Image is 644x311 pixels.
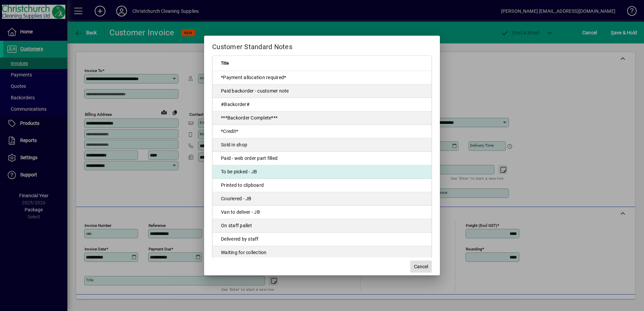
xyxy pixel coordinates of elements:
[213,165,431,179] td: To be picked - JB
[213,179,431,192] td: Printed to clipboard
[221,60,229,67] span: Title
[213,246,431,260] td: Waiting for collection
[213,233,431,246] td: Delivered by staff
[213,138,431,152] td: Sold in shop
[213,152,431,165] td: Paid - web order part filled
[213,71,431,84] td: *Payment allocation required*
[410,261,432,273] button: Cancel
[204,36,440,55] h2: Customer Standard Notes
[213,192,431,206] td: Couriered - JB
[213,84,431,98] td: Paid backorder - customer note
[213,206,431,219] td: Van to deliver - JB
[213,219,431,233] td: On staff pallet
[213,98,431,111] td: #Backorder#
[414,263,428,270] span: Cancel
